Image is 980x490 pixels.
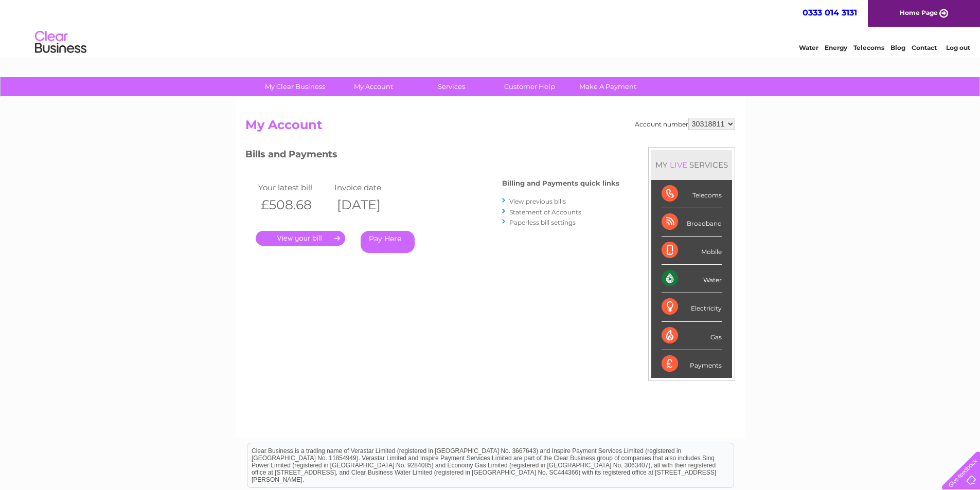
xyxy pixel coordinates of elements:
[662,293,722,321] div: Electricity
[662,265,722,293] div: Water
[34,27,87,58] img: logo.png
[487,77,572,96] a: Customer Help
[332,194,408,215] th: [DATE]
[635,118,735,130] div: Account number
[256,194,332,215] th: £508.68
[245,147,619,165] h3: Bills and Payments
[256,180,332,194] td: Your latest bill
[331,77,416,96] a: My Account
[662,322,722,350] div: Gas
[502,179,619,187] h4: Billing and Payments quick links
[946,44,970,51] a: Log out
[245,118,735,137] h2: My Account
[662,180,722,208] div: Telecoms
[361,231,415,253] a: Pay Here
[662,237,722,265] div: Mobile
[799,44,818,51] a: Water
[247,6,734,50] div: Clear Business is a trading name of Verastar Limited (registered in [GEOGRAPHIC_DATA] No. 3667643...
[651,150,732,179] div: MY SERVICES
[565,77,650,96] a: Make A Payment
[509,219,576,226] a: Paperless bill settings
[662,350,722,378] div: Payments
[825,44,847,51] a: Energy
[509,208,581,216] a: Statement of Accounts
[668,160,689,170] div: LIVE
[253,77,337,96] a: My Clear Business
[256,231,345,246] a: .
[803,8,857,17] a: 0333 014 3131
[890,44,905,51] a: Blog
[332,180,408,194] td: Invoice date
[853,44,884,51] a: Telecoms
[509,197,566,205] a: View previous bills
[409,77,494,96] a: Services
[912,44,937,51] a: Contact
[662,208,722,237] div: Broadband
